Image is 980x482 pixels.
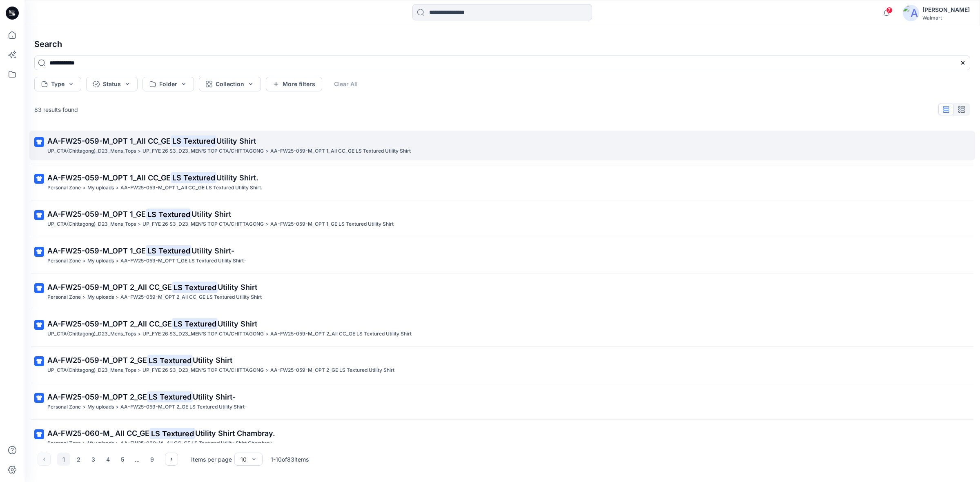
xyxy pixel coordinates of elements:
button: 2 [72,453,85,466]
span: Utility Shirt [193,356,232,364]
span: AA-FW25-060-M_ All CC_GE [47,429,149,438]
span: Utility Shirt [216,137,256,145]
p: 1 - 10 of 83 items [271,455,309,464]
p: > [265,147,269,155]
p: > [265,220,269,229]
p: Personal Zone [47,439,81,448]
p: > [82,293,86,302]
p: UP_CTA(Chittagong)_D23_Mens_Tops [47,220,136,229]
mark: LS Textured [147,391,193,402]
button: Folder [143,77,194,91]
a: AA-FW25-059-M_OPT 1_All CC_GELS TexturedUtility ShirtUP_CTA(Chittagong)_D23_Mens_Tops>UP_FYE 26 S... [29,131,975,160]
a: AA-FW25-059-M_OPT 2_All CC_GELS TexturedUtility ShirtUP_CTA(Chittagong)_D23_Mens_Tops>UP_FYE 26 S... [29,313,975,343]
p: > [265,330,269,338]
p: > [138,220,141,229]
span: Utility Shirt [218,283,257,291]
p: AA-FW25-059-M_OPT 1_All CC_GE LS Textured Utility Shirt. [120,184,263,192]
a: AA-FW25-059-M_OPT 2_GELS TexturedUtility Shirt-Personal Zone>My uploads>AA-FW25-059-M_OPT 2_GE LS... [29,386,975,416]
p: My uploads [87,439,114,448]
p: Personal Zone [47,403,81,411]
span: AA-FW25-059-M_OPT 1_GE [47,247,146,255]
button: 3 [87,453,100,466]
button: Status [86,77,138,91]
button: 4 [101,453,114,466]
button: 9 [145,453,158,466]
span: Utility Shirt- [193,393,236,401]
p: > [138,366,141,375]
mark: LS Textured [149,428,195,439]
p: > [82,184,86,192]
p: UP_FYE 26 S3_D23_MEN’S TOP CTA/CHITTAGONG [143,330,264,338]
mark: LS Textured [146,209,192,220]
p: > [138,147,141,155]
button: 5 [116,453,129,466]
p: > [116,293,119,302]
span: AA-FW25-059-M_OPT 2_All CC_GE [47,320,172,328]
div: [PERSON_NAME] [922,5,970,15]
button: Type [34,77,81,91]
button: Collection [199,77,261,91]
span: AA-FW25-059-M_OPT 1_GE [47,210,146,218]
p: UP_FYE 26 S3_D23_MEN’S TOP CTA/CHITTAGONG [143,147,264,155]
p: AA-FW25-060-M_ All CC_GE LS Textured Utility Shirt Chambray. [120,439,274,448]
span: Utility Shirt Chambray. [195,429,275,438]
p: My uploads [87,293,114,302]
button: 1 [57,453,70,466]
p: AA-FW25-059-M_OPT 2_All CC_GE LS Textured Utility Shirt [120,293,262,302]
span: Utility Shirt- [192,247,234,255]
p: AA-FW25-059-M_OPT 1_GE LS Textured Utility Shirt- [120,257,246,265]
mark: LS Textured [147,355,193,366]
p: AA-FW25-059-M_OPT 1_GE LS Textured Utility Shirt [270,220,394,229]
span: AA-FW25-059-M_OPT 1_All CC_GE [47,173,171,182]
a: AA-FW25-059-M_OPT 1_GELS TexturedUtility Shirt-Personal Zone>My uploads>AA-FW25-059-M_OPT 1_GE LS... [29,240,975,270]
p: Items per page [191,455,232,464]
span: Utility Shirt. [216,173,258,182]
p: My uploads [87,403,114,411]
mark: LS Textured [171,172,216,183]
p: UP_CTA(Chittagong)_D23_Mens_Tops [47,330,136,338]
span: AA-FW25-059-M_OPT 2_GE [47,356,147,364]
p: AA-FW25-059-M_OPT 2_All CC_GE LS Textured Utility Shirt [270,330,412,338]
p: UP_FYE 26 S3_D23_MEN’S TOP CTA/CHITTAGONG [143,220,264,229]
div: 10 [241,455,247,464]
p: AA-FW25-059-M_OPT 1_All CC_GE LS Textured Utility Shirt [270,147,411,155]
div: Walmart [922,15,970,21]
h4: Search [28,33,977,56]
mark: LS Textured [172,282,218,293]
p: > [82,439,86,448]
p: > [116,184,119,192]
a: AA-FW25-060-M_ All CC_GELS TexturedUtility Shirt Chambray.Personal Zone>My uploads>AA-FW25-060-M_... [29,423,975,453]
p: > [138,330,141,338]
a: AA-FW25-059-M_OPT 1_All CC_GELS TexturedUtility Shirt.Personal Zone>My uploads>AA-FW25-059-M_OPT ... [29,167,975,197]
span: AA-FW25-059-M_OPT 2_GE [47,393,147,401]
p: Personal Zone [47,293,81,302]
mark: LS Textured [171,135,216,147]
span: Utility Shirt [192,210,231,218]
a: AA-FW25-059-M_OPT 1_GELS TexturedUtility ShirtUP_CTA(Chittagong)_D23_Mens_Tops>UP_FYE 26 S3_D23_M... [29,204,975,233]
p: > [116,403,119,411]
mark: LS Textured [146,245,192,256]
span: 7 [886,7,893,13]
span: AA-FW25-059-M_OPT 2_All CC_GE [47,283,172,291]
p: My uploads [87,184,114,192]
mark: LS Textured [172,318,218,329]
span: AA-FW25-059-M_OPT 1_All CC_GE [47,137,171,145]
p: 83 results found [34,105,78,114]
p: Personal Zone [47,184,81,192]
p: Personal Zone [47,257,81,265]
p: > [265,366,269,375]
p: > [82,403,86,411]
div: ... [131,453,144,466]
span: Utility Shirt [218,320,257,328]
p: AA-FW25-059-M_OPT 2_GE LS Textured Utility Shirt- [120,403,247,411]
p: My uploads [87,257,114,265]
p: > [82,257,86,265]
p: UP_CTA(Chittagong)_D23_Mens_Tops [47,366,136,375]
p: AA-FW25-059-M_OPT 2_GE LS Textured Utility Shirt [270,366,394,375]
p: UP_CTA(Chittagong)_D23_Mens_Tops [47,147,136,155]
img: avatar [903,5,919,21]
p: UP_FYE 26 S3_D23_MEN’S TOP CTA/CHITTAGONG [143,366,264,375]
a: AA-FW25-059-M_OPT 2_GELS TexturedUtility ShirtUP_CTA(Chittagong)_D23_Mens_Tops>UP_FYE 26 S3_D23_M... [29,350,975,380]
p: > [116,439,119,448]
button: More filters [266,77,322,91]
